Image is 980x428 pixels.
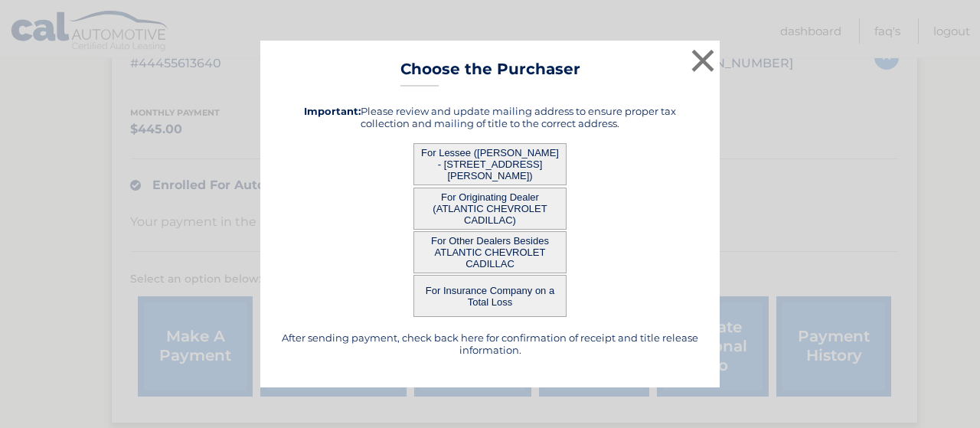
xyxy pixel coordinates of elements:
[413,231,567,273] button: For Other Dealers Besides ATLANTIC CHEVROLET CADILLAC
[413,275,567,317] button: For Insurance Company on a Total Loss
[279,332,701,356] h5: After sending payment, check back here for confirmation of receipt and title release information.
[413,188,567,230] button: For Originating Dealer (ATLANTIC CHEVROLET CADILLAC)
[400,60,580,87] h3: Choose the Purchaser
[304,105,361,117] strong: Important:
[413,143,567,185] button: For Lessee ([PERSON_NAME] - [STREET_ADDRESS][PERSON_NAME])
[688,45,718,76] button: ×
[279,105,701,129] h5: Please review and update mailing address to ensure proper tax collection and mailing of title to ...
